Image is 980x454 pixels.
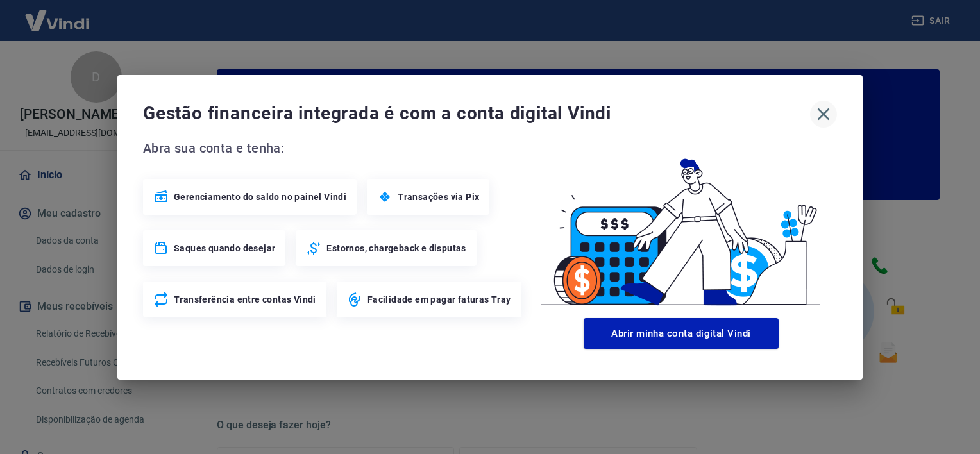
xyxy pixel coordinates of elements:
span: Saques quando desejar [174,242,275,255]
span: Gerenciamento do saldo no painel Vindi [174,190,346,203]
span: Abra sua conta e tenha: [143,138,525,158]
span: Transações via Pix [398,190,479,203]
img: Good Billing [525,138,837,313]
button: Abrir minha conta digital Vindi [584,318,779,349]
span: Facilidade em pagar faturas Tray [367,293,511,306]
span: Estornos, chargeback e disputas [326,242,466,255]
span: Transferência entre contas Vindi [174,293,316,306]
span: Gestão financeira integrada é com a conta digital Vindi [143,101,810,126]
